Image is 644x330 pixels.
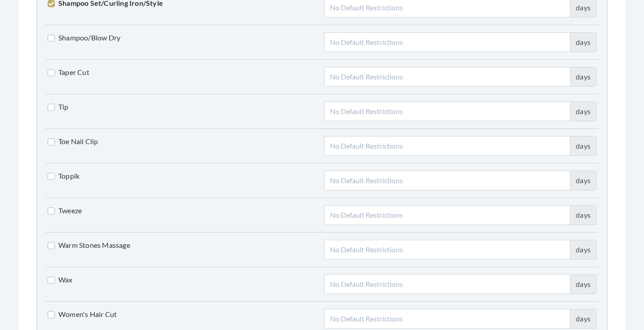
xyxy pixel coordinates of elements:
[324,205,570,225] input: No Default Restrictions
[324,274,570,294] input: No Default Restrictions
[570,205,596,225] div: days
[48,101,69,112] label: Tip
[324,32,570,52] input: No Default Restrictions
[570,67,596,87] div: days
[48,274,73,285] label: Wax
[324,171,570,190] input: No Default Restrictions
[570,32,596,52] div: days
[48,32,120,43] label: Shampoo/Blow Dry
[570,240,596,260] div: days
[324,101,570,121] input: No Default Restrictions
[324,240,570,260] input: No Default Restrictions
[48,136,98,147] label: Toe Nail Clip
[48,67,89,78] label: Taper Cut
[48,171,79,181] label: Toppik
[570,274,596,294] div: days
[324,67,570,87] input: No Default Restrictions
[570,309,596,329] div: days
[48,240,130,251] label: Warm Stones Massage
[48,205,82,216] label: Tweeze
[48,309,117,320] label: Women's Hair Cut
[570,136,596,156] div: days
[324,309,570,329] input: No Default Restrictions
[570,171,596,190] div: days
[570,101,596,121] div: days
[324,136,570,156] input: No Default Restrictions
